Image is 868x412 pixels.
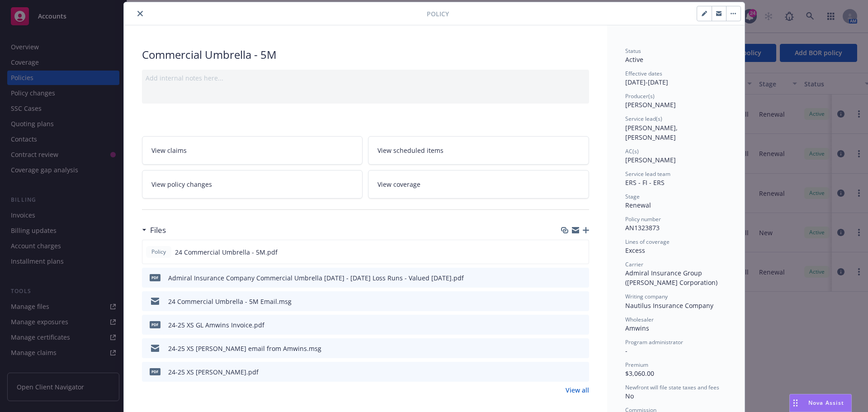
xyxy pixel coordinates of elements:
span: Lines of coverage [625,238,670,246]
div: Add internal notes here... [146,73,585,83]
span: Service lead team [625,170,670,178]
span: Nova Assist [808,399,844,407]
h3: Files [150,224,166,236]
span: Renewal [625,201,651,209]
span: Effective dates [625,70,662,77]
span: View coverage [377,180,420,189]
button: Nova Assist [789,394,852,412]
span: View policy changes [151,180,212,189]
span: Newfront will file state taxes and fees [625,384,719,391]
a: View claims [142,136,363,165]
a: View coverage [368,170,589,199]
span: Stage [625,193,640,200]
span: AN1323873 [625,223,660,232]
div: Admiral Insurance Company Commercial Umbrella [DATE] - [DATE] Loss Runs - Valued [DATE].pdf [168,273,464,283]
span: View scheduled items [377,146,443,155]
span: Nautilus Insurance Company [625,301,713,310]
span: [PERSON_NAME] [625,156,676,164]
button: preview file [577,297,585,306]
button: preview file [577,320,585,330]
button: download file [563,367,570,377]
div: [DATE] - [DATE] [625,70,726,87]
button: preview file [577,367,585,377]
a: View all [566,385,589,395]
div: Drag to move [790,394,801,412]
div: 24 Commercial Umbrella - 5M Email.msg [168,297,292,306]
button: preview file [577,273,585,283]
span: 24 Commercial Umbrella - 5M.pdf [175,247,278,257]
button: download file [562,247,570,257]
span: ERS - FI - ERS [625,178,665,187]
span: $3,060.00 [625,369,654,378]
span: No [625,392,634,400]
span: - [625,346,627,355]
span: Status [625,47,641,55]
button: download file [563,297,570,306]
button: preview file [577,344,585,353]
button: download file [563,320,570,330]
span: Policy [427,9,449,19]
span: AC(s) [625,147,639,155]
span: Carrier [625,260,643,268]
div: 24-25 XS GL Amwins Invoice.pdf [168,320,264,330]
span: pdf [150,368,160,375]
span: Writing company [625,293,668,300]
span: Producer(s) [625,92,655,100]
button: download file [563,344,570,353]
span: pdf [150,274,160,281]
div: Files [142,224,166,236]
button: close [135,8,146,19]
span: Policy number [625,215,661,223]
a: View scheduled items [368,136,589,165]
div: Commercial Umbrella - 5M [142,47,589,62]
span: Excess [625,246,645,255]
div: 24-25 XS [PERSON_NAME] email from Amwins.msg [168,344,321,353]
span: Premium [625,361,648,369]
span: Active [625,55,643,64]
a: View policy changes [142,170,363,199]
span: Service lead(s) [625,115,662,123]
span: Admiral Insurance Group ([PERSON_NAME] Corporation) [625,269,717,287]
span: Wholesaler [625,316,654,323]
button: download file [563,273,570,283]
span: View claims [151,146,187,155]
span: Amwins [625,324,649,332]
div: 24-25 XS [PERSON_NAME].pdf [168,367,259,377]
span: pdf [150,321,160,328]
span: Program administrator [625,338,683,346]
button: preview file [577,247,585,257]
span: [PERSON_NAME], [PERSON_NAME] [625,123,679,142]
span: Policy [150,248,168,256]
span: [PERSON_NAME] [625,100,676,109]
